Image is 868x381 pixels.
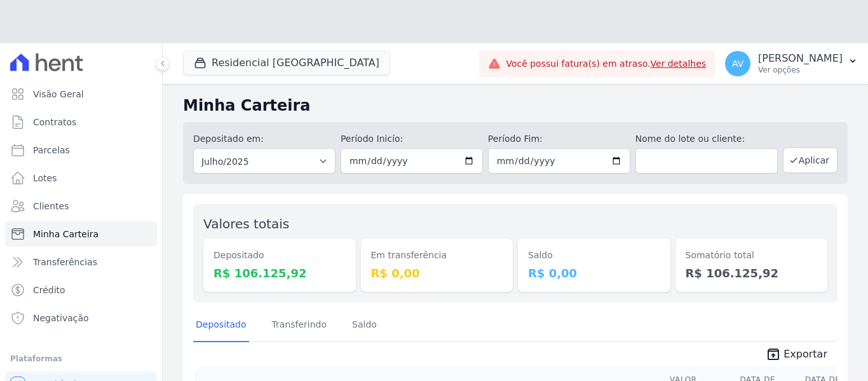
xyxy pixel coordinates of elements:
a: Crédito [5,277,157,303]
button: AV [PERSON_NAME] Ver opções [715,46,868,81]
p: [PERSON_NAME] [758,52,843,65]
dt: Somatório total [686,249,818,262]
a: Contratos [5,109,157,135]
span: Minha Carteira [33,228,98,240]
button: Aplicar [783,148,837,173]
span: Lotes [33,172,57,184]
span: Negativação [33,312,89,324]
label: Período Inicío: [341,132,483,146]
a: Saldo [349,309,379,342]
span: Exportar [783,347,827,362]
dd: R$ 106.125,92 [214,265,346,282]
span: AV [732,59,743,68]
span: Crédito [33,284,65,296]
dd: R$ 0,00 [528,265,660,282]
span: Parcelas [33,144,70,156]
label: Depositado em: [193,134,264,144]
label: Período Fim: [488,132,630,146]
a: Visão Geral [5,81,157,107]
a: Transferindo [269,309,330,342]
a: Negativação [5,305,157,331]
dd: R$ 0,00 [371,265,503,282]
label: Valores totais [203,216,289,232]
span: Contratos [33,116,76,128]
a: Parcelas [5,137,157,163]
a: Minha Carteira [5,221,157,247]
span: Clientes [33,200,69,212]
a: Lotes [5,165,157,191]
button: Residencial [GEOGRAPHIC_DATA] [183,51,390,75]
i: unarchive [766,347,781,362]
label: Nome do lote ou cliente: [635,132,778,146]
iframe: Intercom live chat [13,338,43,368]
dt: Saldo [528,249,660,262]
a: Transferências [5,249,157,275]
dd: R$ 106.125,92 [686,265,818,282]
dt: Depositado [214,249,346,262]
p: Ver opções [758,65,843,75]
div: Plataformas [10,351,152,366]
a: Ver detalhes [651,59,707,69]
span: Você possui fatura(s) em atraso. [506,57,706,71]
h2: Minha Carteira [183,94,848,117]
dt: Em transferência [371,249,503,262]
span: Transferências [33,256,97,268]
a: Clientes [5,193,157,219]
a: Depositado [193,309,249,342]
a: unarchive Exportar [756,347,837,364]
span: Visão Geral [33,88,84,100]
